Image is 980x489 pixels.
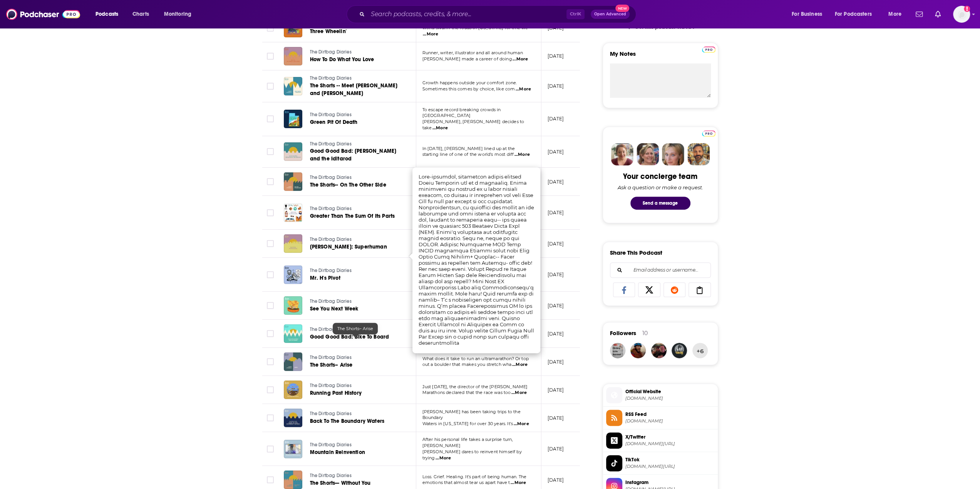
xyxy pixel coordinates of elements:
[422,146,515,151] span: In [DATE], [PERSON_NAME] lined up at the
[310,361,402,369] a: The Shorts– Arise
[127,8,154,20] a: Charts
[422,152,514,157] span: starting line of one of the world’s most diff
[310,305,358,312] span: See You Next Week
[591,10,630,19] button: Open AdvancedNew
[422,119,524,130] span: [PERSON_NAME], [PERSON_NAME] decides to take
[883,8,911,20] button: open menu
[267,209,274,216] span: Toggle select row
[548,330,564,337] p: [DATE]
[630,197,690,210] button: Send a message
[310,206,352,211] span: The Dirtbag Diaries
[611,143,633,165] img: Sydney Profile
[672,343,687,358] img: records_bands
[888,9,901,20] span: More
[548,477,564,483] p: [DATE]
[310,82,402,97] a: The Shorts -- Meet [PERSON_NAME] and [PERSON_NAME]
[310,418,385,424] span: Back To The Boundary Waters
[422,390,511,395] span: Marathons declared that the race was too
[337,326,373,331] span: The Shorts– Arise
[662,143,684,165] img: Jules Profile
[548,115,564,122] p: [DATE]
[548,302,564,309] p: [DATE]
[310,449,402,456] a: Mountain Reinvention
[310,473,352,478] span: The Dirtbag Diaries
[548,83,564,89] p: [DATE]
[548,446,564,452] p: [DATE]
[267,25,274,32] span: Toggle select row
[310,442,352,447] span: The Dirtbag Diaries
[310,479,402,487] a: The Shorts— Without You
[642,330,648,337] div: 10
[90,8,128,20] button: open menu
[422,80,517,85] span: Growth happens outside your comfort zone.
[610,262,711,278] div: Search followers
[267,302,274,309] span: Toggle select row
[953,6,970,23] button: Show profile menu
[310,298,402,305] a: The Dirtbag Diaries
[514,152,530,158] span: ...More
[159,8,201,20] button: open menu
[132,9,149,20] span: Charts
[625,418,715,424] span: feeds.megaphone.fm
[310,327,352,332] span: The Dirtbag Diaries
[310,205,402,212] a: The Dirtbag Diaries
[932,8,944,21] a: Show notifications dropdown
[625,464,715,469] span: tiktok.com/@dirtbagdiariespodcast
[616,263,704,277] input: Email address or username...
[638,282,660,297] a: Share on X/Twitter
[267,330,274,337] span: Toggle select row
[310,268,352,273] span: The Dirtbag Diaries
[310,389,402,397] a: Running Past History
[606,387,715,403] a: Official Website[DOMAIN_NAME]
[422,107,501,118] span: To escape record breaking crowds in [GEOGRAPHIC_DATA]
[913,8,926,21] a: Show notifications dropdown
[267,358,274,365] span: Toggle select row
[310,213,395,219] span: Greater Than The Sum Of Its Parts
[615,5,629,12] span: New
[953,6,970,23] img: User Profile
[422,362,512,367] span: out a boulder that makes you stretch wha
[514,421,529,427] span: ...More
[423,31,438,37] span: ...More
[513,56,528,62] span: ...More
[422,421,513,426] span: Waters in [US_STATE] for over 30 years. It's
[511,390,527,396] span: ...More
[310,383,352,388] span: The Dirtbag Diaries
[422,449,522,461] span: [PERSON_NAME] dares to reinvent himself by trying
[310,334,389,340] span: Good Good Bad: Bike To Board
[354,5,643,23] div: Search podcasts, credits, & more...
[267,414,274,421] span: Toggle select row
[422,25,528,30] span: world swarm the roads of [US_STATE] for one we
[310,237,352,242] span: The Dirtbag Diaries
[630,343,646,358] img: fourchinnigan
[689,282,711,297] a: Copy Link
[95,9,118,20] span: Podcasts
[512,362,528,368] span: ...More
[625,441,715,447] span: twitter.com/dirtbagdiaries
[310,148,397,162] span: Good Good Bad: [PERSON_NAME] and the Iditarod
[310,49,402,56] a: The Dirtbag Diaries
[432,125,448,131] span: ...More
[625,456,715,463] span: TikTok
[651,343,667,358] img: JohnPOdom
[267,83,274,90] span: Toggle select row
[310,390,362,396] span: Running Past History
[625,434,715,441] span: X/Twitter
[623,172,697,181] div: Your concierge team
[310,119,358,125] span: Green Pit Of Death
[310,147,402,163] a: Good Good Bad: [PERSON_NAME] and the Iditarod
[610,343,625,358] img: TheArmchairClimber
[606,432,715,449] a: X/Twitter[DOMAIN_NAME][URL]
[310,28,402,35] a: Three Wheelin'
[436,455,451,461] span: ...More
[663,282,686,297] a: Share on Reddit
[310,56,374,63] span: How To Do What You Love
[422,86,515,92] span: Sometimes this comes by choice, like com
[310,326,402,333] a: The Dirtbag Diaries
[310,28,347,35] span: Three Wheelin'
[566,9,585,19] span: Ctrl K
[310,244,387,250] span: [PERSON_NAME]: Superhuman
[267,53,274,60] span: Toggle select row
